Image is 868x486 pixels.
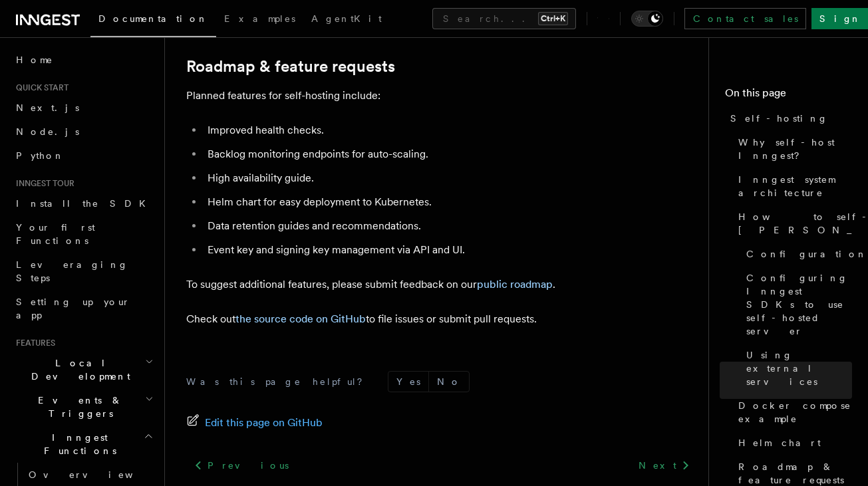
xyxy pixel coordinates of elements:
[186,86,698,105] p: Planned features for self-hosting include:
[733,431,852,455] a: Helm chart
[224,13,295,24] span: Examples
[733,205,852,242] a: How to self-host [PERSON_NAME]
[741,266,852,343] a: Configuring Inngest SDKs to use self-hosted server
[11,351,156,388] button: Local Development
[11,120,156,144] a: Node.js
[90,4,216,37] a: Documentation
[186,57,395,76] a: Roadmap & feature requests
[738,399,852,425] span: Docker compose example
[725,106,852,130] a: Self-hosting
[11,290,156,327] a: Setting up your app
[29,469,166,480] span: Overview
[730,112,828,125] span: Self-hosting
[16,297,130,320] span: Setting up your app
[11,191,156,215] a: Install the SDK
[538,12,568,25] kbd: Ctrl+K
[11,356,145,383] span: Local Development
[11,178,74,189] span: Inngest tour
[11,394,145,420] span: Events & Triggers
[11,144,156,168] a: Python
[186,453,296,477] a: Previous
[11,431,144,457] span: Inngest Functions
[741,242,852,266] a: Configuration
[11,48,156,72] a: Home
[733,168,852,205] a: Inngest system architecture
[311,13,382,24] span: AgentKit
[16,126,79,137] span: Node.js
[432,8,576,29] button: Search...Ctrl+K
[98,13,208,24] span: Documentation
[204,193,698,211] li: Helm chart for easy deployment to Kubernetes.
[16,53,53,66] span: Home
[733,130,852,168] a: Why self-host Inngest?
[216,4,303,36] a: Examples
[684,8,806,29] a: Contact sales
[205,414,323,432] span: Edit this page on GitHub
[741,343,852,394] a: Using external services
[11,215,156,253] a: Your first Functions
[204,169,698,187] li: High availability guide.
[11,82,69,93] span: Quick start
[746,271,852,338] span: Configuring Inngest SDKs to use self-hosted server
[11,338,55,348] span: Features
[11,388,156,425] button: Events & Triggers
[186,275,698,294] p: To suggest additional features, please submit feedback on our .
[186,310,698,328] p: Check out to file issues or submit pull requests.
[733,394,852,431] a: Docker compose example
[738,136,852,162] span: Why self-host Inngest?
[738,436,821,449] span: Helm chart
[204,121,698,140] li: Improved health checks.
[204,241,698,259] li: Event key and signing key management via API and UI.
[631,453,698,477] a: Next
[204,145,698,164] li: Backlog monitoring endpoints for auto-scaling.
[725,85,852,106] h4: On this page
[11,96,156,120] a: Next.js
[477,278,553,291] a: public roadmap
[746,348,852,388] span: Using external services
[738,173,852,199] span: Inngest system architecture
[16,150,65,161] span: Python
[303,4,390,36] a: AgentKit
[631,11,663,27] button: Toggle dark mode
[16,259,128,283] span: Leveraging Steps
[388,372,428,392] button: Yes
[16,222,95,246] span: Your first Functions
[16,198,154,209] span: Install the SDK
[11,253,156,290] a: Leveraging Steps
[11,425,156,463] button: Inngest Functions
[204,217,698,235] li: Data retention guides and recommendations.
[235,312,366,325] a: the source code on GitHub
[186,414,323,432] a: Edit this page on GitHub
[429,372,469,392] button: No
[186,375,372,388] p: Was this page helpful?
[746,247,867,261] span: Configuration
[16,102,79,113] span: Next.js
